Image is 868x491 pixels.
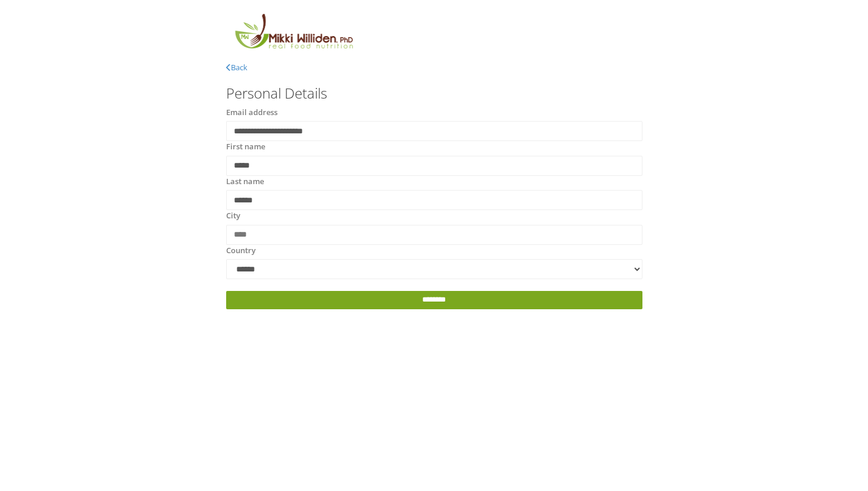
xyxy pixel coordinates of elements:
[226,62,247,73] a: Back
[226,12,361,56] img: MikkiLogoMain.png
[226,176,264,188] label: Last name
[226,141,265,153] label: First name
[226,245,256,257] label: Country
[226,86,642,101] h3: Personal Details
[226,210,240,222] label: City
[226,107,278,119] label: Email address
